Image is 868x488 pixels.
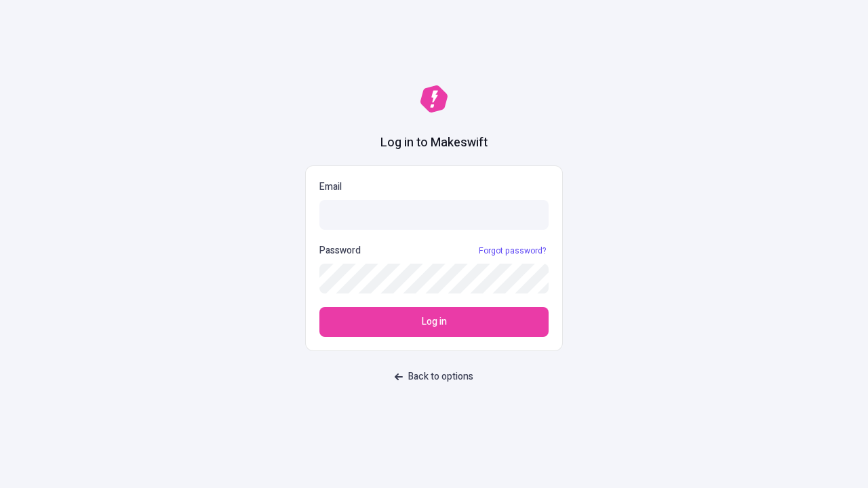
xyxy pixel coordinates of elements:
[380,134,488,152] h1: Log in to Makeswift
[319,200,549,230] input: Email
[319,307,549,337] button: Log in
[387,365,481,389] button: Back to options
[408,369,473,384] span: Back to options
[422,314,447,329] span: Log in
[319,243,361,258] p: Password
[319,180,549,195] p: Email
[476,245,549,256] a: Forgot password?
